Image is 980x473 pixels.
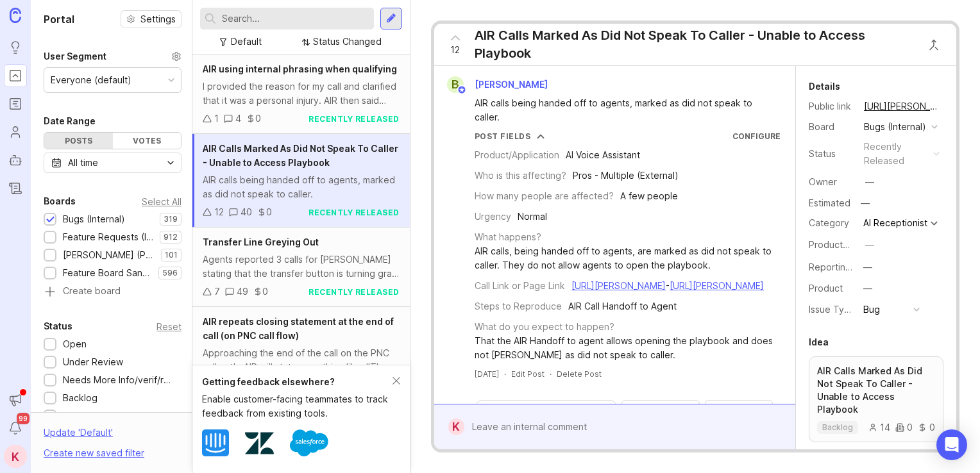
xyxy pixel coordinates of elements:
div: AIR Calls Marked As Did Not Speak To Caller - Unable to Access Playbook [475,26,915,62]
div: Everyone (default) [51,73,131,87]
div: 12 [214,205,224,219]
a: AIR Calls Marked As Did Not Speak To Caller - Unable to Access Playbookbacklog1400 [809,356,943,442]
a: Roadmaps [4,92,27,115]
div: 4 [235,112,241,126]
button: Announcements [4,388,27,411]
button: Close button [921,32,947,58]
div: All time [68,156,98,170]
input: Search... [222,12,369,26]
button: Post Fields [475,131,545,142]
div: Post Fields [475,131,531,142]
span: 99 [17,413,30,424]
div: 49 [237,285,248,299]
p: 912 [164,232,178,242]
div: Urgency [475,210,511,224]
div: · [504,369,506,379]
div: Select All [142,198,182,205]
div: 0 [266,205,272,219]
span: 12 [450,43,460,57]
div: AI Receptionist [863,219,927,228]
div: · [550,369,552,379]
img: Salesforce logo [290,424,328,462]
button: Notifications [4,417,27,440]
a: AIR using internal phrasing when qualifyingI provided the reason for my call and clarified that i... [192,54,410,134]
div: Under Review [63,355,123,369]
img: member badge [457,85,466,95]
button: ProductboardID [861,236,878,253]
div: Estimated [809,199,850,208]
div: 0 [918,423,935,432]
div: Normal [518,210,547,224]
div: Public link [809,99,854,113]
time: [DATE] [475,369,499,379]
input: Search activity... [501,403,609,417]
div: K [448,419,464,435]
div: A few people [620,189,678,203]
a: [URL][PERSON_NAME] [670,280,764,291]
div: How many people are affected? [475,189,614,203]
a: AIR repeats closing statement at the end of call (on PNC call flow)Approaching the end of the cal... [192,307,410,401]
a: Autopilot [4,149,27,172]
svg: toggle icon [160,158,181,168]
div: Status [44,319,72,334]
div: Category [809,216,854,230]
a: Transfer Line Greying OutAgents reported 3 calls for [PERSON_NAME] stating that the transfer butt... [192,228,410,307]
a: [URL][PERSON_NAME] [571,280,666,291]
div: Pros - Multiple (External) [573,169,679,183]
p: 101 [165,250,178,260]
a: [URL][PERSON_NAME] [860,98,943,115]
div: Details [809,79,840,94]
button: K [4,445,27,468]
label: Product [809,283,843,294]
div: Bug [863,303,880,317]
div: Edit Post [511,369,545,379]
a: Configure [732,131,781,141]
div: Candidate [63,409,107,423]
div: — [865,175,874,189]
div: — [857,195,874,212]
div: AIR calls, being handed off to agents, are marked as did not speak to caller. They do not allow a... [475,244,781,272]
div: Posts [44,133,113,149]
a: Changelog [4,177,27,200]
div: Bugs (Internal) [864,120,926,134]
label: Reporting Team [809,261,877,272]
div: 0 [895,423,913,432]
label: Issue Type [809,304,856,315]
div: 7 [214,285,220,299]
img: Canny Home [10,8,21,22]
div: recently released [308,286,400,297]
div: Idea [809,335,829,350]
div: recently released [308,207,400,218]
div: AIR Call Handoff to Agent [568,299,677,313]
div: — [863,260,872,274]
div: Open Intercom Messenger [936,429,967,460]
span: [PERSON_NAME] [475,79,548,90]
div: AIR calls being handed off to agents, marked as did not speak to caller. [475,96,770,124]
div: Reset [156,323,182,330]
div: recently released [864,140,928,168]
a: B[PERSON_NAME] [439,76,558,93]
span: AIR using internal phrasing when qualifying [203,63,397,74]
label: ProductboardID [809,239,877,250]
div: AIR calls being handed off to agents, marked as did not speak to caller. [203,173,400,201]
div: Owner [809,175,854,189]
div: Default [231,35,262,49]
div: Status [809,147,854,161]
span: AIR repeats closing statement at the end of call (on PNC call flow) [203,316,394,341]
div: 1 [214,112,219,126]
a: AIR Calls Marked As Did Not Speak To Caller - Unable to Access PlaybookAIR calls being handed off... [192,134,410,228]
div: - [571,279,764,293]
button: View [705,400,773,420]
a: Ideas [4,36,27,59]
div: AI Voice Assistant [566,148,640,162]
div: 0 [262,285,268,299]
div: Status Changed [313,35,382,49]
div: Who is this affecting? [475,169,566,183]
button: Settings [121,10,182,28]
div: Backlog [63,391,97,405]
img: Zendesk logo [245,429,274,458]
div: B [447,76,464,93]
a: [DATE] [475,369,499,379]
